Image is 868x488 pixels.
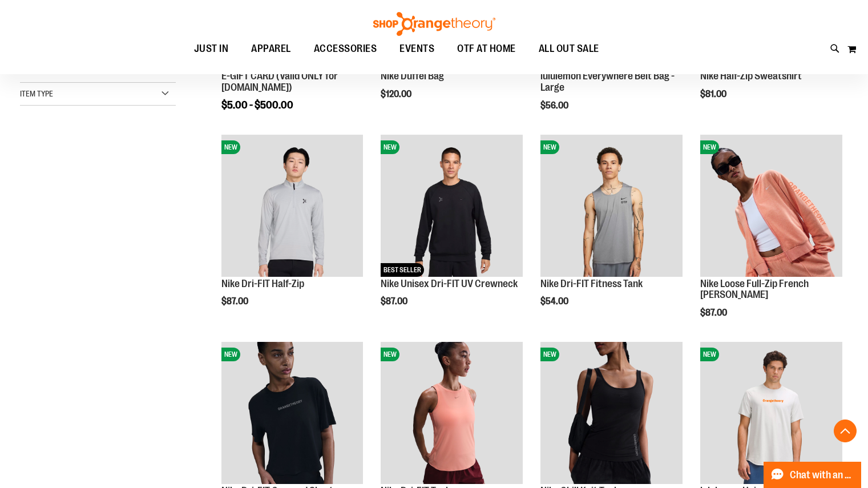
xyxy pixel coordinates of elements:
[540,348,559,361] span: NEW
[695,129,848,347] div: product
[540,140,559,154] span: NEW
[314,36,377,62] span: ACCESSORIES
[221,135,364,279] a: Nike Dri-FIT Half-ZipNEW
[535,129,688,336] div: product
[540,135,683,277] img: Nike Dri-FIT Fitness Tank
[381,135,523,277] img: Nike Unisex Dri-FIT UV Crewneck
[700,135,842,277] img: Nike Loose Full-Zip French Terry Hoodie
[221,348,240,361] span: NEW
[540,135,683,279] a: Nike Dri-FIT Fitness TankNEW
[381,278,518,289] a: Nike Unisex Dri-FIT UV Crewneck
[700,342,842,484] img: lululemon Unisex License to Train Short Sleeve
[540,278,643,289] a: Nike Dri-FIT Fitness Tank
[790,470,854,481] span: Chat with an Expert
[221,278,304,289] a: Nike Dri-FIT Half-Zip
[221,99,293,111] span: $5.00 - $500.00
[539,36,599,62] span: ALL OUT SALE
[540,70,675,93] a: lululemon Everywhere Belt Bag - Large
[700,348,719,361] span: NEW
[372,12,497,36] img: Shop Orangetheory
[700,278,809,301] a: Nike Loose Full-Zip French [PERSON_NAME]
[221,135,364,277] img: Nike Dri-FIT Half-Zip
[381,70,444,82] a: Nike Duffel Bag
[194,36,229,62] span: JUST IN
[540,342,683,484] img: Nike Chill Knit Tank
[540,100,570,111] span: $56.00
[700,140,719,154] span: NEW
[251,36,291,62] span: APPAREL
[700,308,729,318] span: $87.00
[381,348,399,361] span: NEW
[700,135,842,279] a: Nike Loose Full-Zip French Terry HoodieNEW
[700,89,728,99] span: $81.00
[375,129,528,336] div: product
[221,296,250,306] span: $87.00
[540,296,570,306] span: $54.00
[700,70,802,82] a: Nike Half-Zip Sweatshirt
[221,342,364,486] a: Nike Dri-FIT Cropped Short-SleeveNEW
[399,36,434,62] span: EVENTS
[381,135,523,279] a: Nike Unisex Dri-FIT UV CrewneckNEWBEST SELLER
[834,420,857,442] button: Back To Top
[381,263,424,277] span: BEST SELLER
[221,140,240,154] span: NEW
[764,462,862,488] button: Chat with an Expert
[381,89,413,99] span: $120.00
[381,342,523,486] a: Nike Dri-FIT TankNEW
[221,342,364,484] img: Nike Dri-FIT Cropped Short-Sleeve
[381,296,409,306] span: $87.00
[221,70,338,93] a: E-GIFT CARD (Valid ONLY for [DOMAIN_NAME])
[700,342,842,486] a: lululemon Unisex License to Train Short SleeveNEW
[457,36,516,62] span: OTF AT HOME
[381,140,399,154] span: NEW
[540,342,683,486] a: Nike Chill Knit TankNEW
[20,89,53,98] span: Item Type
[216,129,369,336] div: product
[381,342,523,484] img: Nike Dri-FIT Tank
